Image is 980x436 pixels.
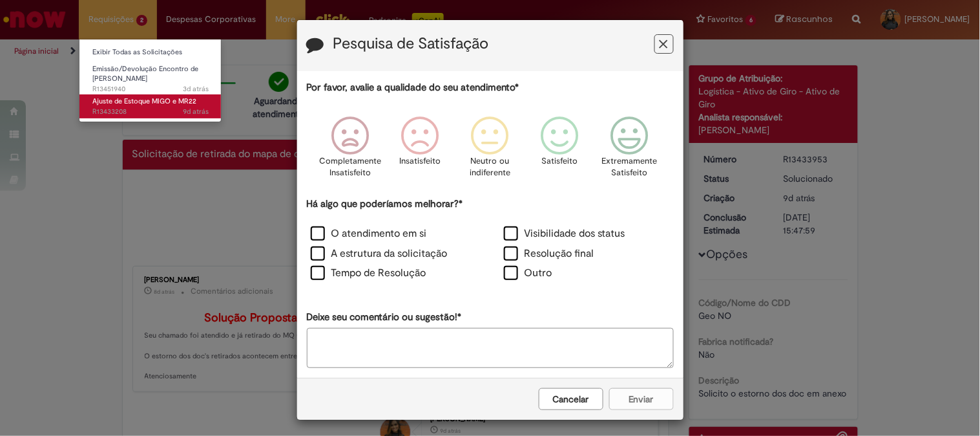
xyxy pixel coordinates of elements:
div: Completamente Insatisfeito [317,107,383,195]
p: Completamente Insatisfeito [319,155,381,179]
p: Neutro ou indiferente [466,155,513,179]
p: Extremamente Satisfeito [602,155,658,179]
span: R13433208 [92,107,209,117]
label: O atendimento em si [311,226,427,241]
div: Satisfeito [527,107,593,195]
a: Exibir Todas as Solicitações [79,45,222,60]
div: Neutro ou indiferente [457,107,523,195]
span: 3d atrás [183,84,209,94]
label: Visibilidade dos status [504,226,625,241]
time: 27/08/2025 11:35:12 [183,84,209,94]
span: 9d atrás [183,107,209,116]
label: Tempo de Resolução [311,266,426,281]
p: Satisfeito [542,155,578,168]
time: 20/08/2025 15:48:31 [183,107,209,116]
span: Emissão/Devolução Encontro de [PERSON_NAME] [92,64,198,84]
div: Extremamente Satisfeito [597,107,663,195]
label: Outro [504,266,552,281]
a: Aberto R13433208 : Ajuste de Estoque MIGO e MR22 [79,94,222,118]
button: Cancelar [539,388,603,410]
ul: Requisições [79,39,222,122]
span: R13451940 [92,84,209,94]
p: Insatisfeito [399,155,441,168]
div: Há algo que poderíamos melhorar?* [307,197,674,285]
label: Pesquisa de Satisfação [333,36,489,52]
label: Deixe seu comentário ou sugestão!* [307,311,462,324]
span: Ajuste de Estoque MIGO e MR22 [92,96,196,106]
label: Resolução final [504,246,594,261]
label: A estrutura da solicitação [311,246,448,261]
a: Aberto R13451940 : Emissão/Devolução Encontro de Contas Fornecedor [79,62,222,90]
div: Insatisfeito [387,107,453,195]
label: Por favor, avalie a qualidade do seu atendimento* [307,81,519,94]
